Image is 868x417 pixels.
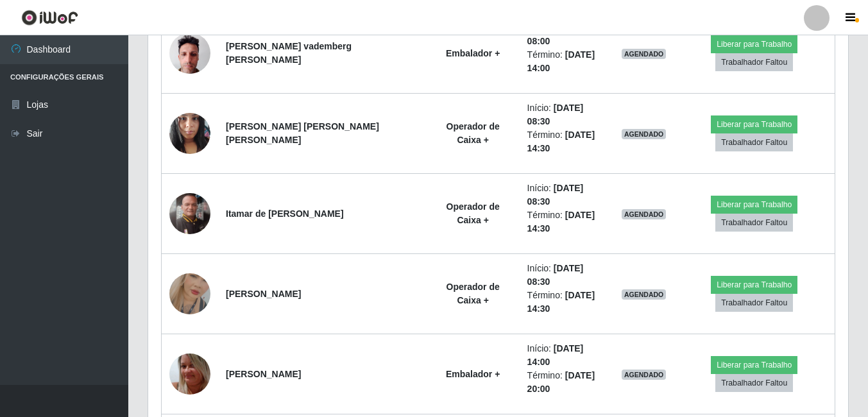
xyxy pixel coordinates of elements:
[226,121,379,145] strong: [PERSON_NAME] [PERSON_NAME] [PERSON_NAME]
[169,339,210,409] img: 1689768253315.jpeg
[527,182,606,208] li: Início:
[622,289,667,300] span: AGENDADO
[711,356,797,374] button: Liberar para Trabalho
[527,183,584,207] time: [DATE] 08:30
[527,369,606,396] li: Término:
[622,209,667,219] span: AGENDADO
[527,48,606,75] li: Término:
[711,115,797,133] button: Liberar para Trabalho
[169,26,210,80] img: 1751642348587.jpeg
[622,49,667,59] span: AGENDADO
[711,196,797,214] button: Liberar para Trabalho
[527,103,584,126] time: [DATE] 08:30
[622,370,667,380] span: AGENDADO
[21,10,78,26] img: CoreUI Logo
[715,374,793,392] button: Trabalhador Faltou
[527,342,606,369] li: Início:
[527,263,584,287] time: [DATE] 08:30
[447,121,500,145] strong: Operador de Caixa +
[715,53,793,71] button: Trabalhador Faltou
[715,294,793,312] button: Trabalhador Faltou
[446,369,500,379] strong: Embalador +
[226,369,301,379] strong: [PERSON_NAME]
[711,35,797,53] button: Liberar para Trabalho
[527,101,606,128] li: Início:
[447,282,500,305] strong: Operador de Caixa +
[527,289,606,316] li: Término:
[226,289,301,299] strong: [PERSON_NAME]
[711,276,797,294] button: Liberar para Trabalho
[715,214,793,232] button: Trabalhador Faltou
[527,262,606,289] li: Início:
[226,208,344,219] strong: Itamar de [PERSON_NAME]
[527,343,584,367] time: [DATE] 14:00
[527,208,606,235] li: Término:
[446,48,500,58] strong: Embalador +
[169,106,210,160] img: 1699963072939.jpeg
[447,201,500,225] strong: Operador de Caixa +
[715,133,793,151] button: Trabalhador Faltou
[169,193,210,234] img: 1745442730986.jpeg
[527,128,606,155] li: Término:
[622,129,667,139] span: AGENDADO
[226,41,352,65] strong: [PERSON_NAME] vademberg [PERSON_NAME]
[169,257,210,330] img: 1756495513119.jpeg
